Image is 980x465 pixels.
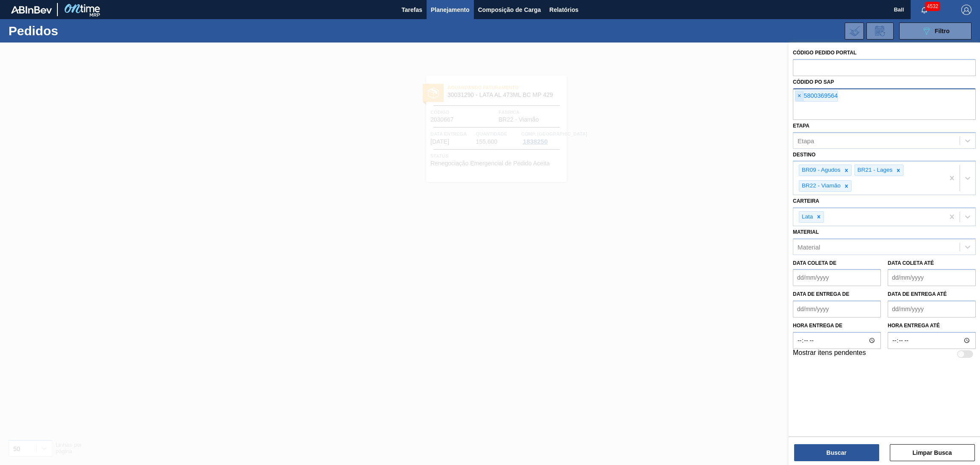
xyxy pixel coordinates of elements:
[793,79,834,85] label: Códido PO SAP
[799,165,842,176] div: BR09 - Agudos
[795,91,803,101] span: ×
[793,198,819,204] label: Carteira
[899,23,971,40] button: Filtro
[866,23,894,40] div: Solicitação de Revisão de Pedidos
[478,5,541,15] span: Composição de Carga
[793,349,866,359] label: Mostrar itens pendentes
[793,320,881,332] label: Hora entrega de
[799,212,814,222] div: Lata
[793,269,881,286] input: dd/mm/yyyy
[888,260,934,266] label: Data coleta até
[845,23,864,40] div: Importar Negociações dos Pedidos
[798,137,814,144] div: Etapa
[925,2,940,11] span: 4532
[793,50,857,56] label: Código Pedido Portal
[795,91,838,102] div: 5800369564
[793,301,881,318] input: dd/mm/yyyy
[888,320,976,332] label: Hora entrega até
[911,4,938,16] button: Notificações
[935,28,950,34] span: Filtro
[550,5,578,15] span: Relatórios
[793,123,809,129] label: Etapa
[431,5,470,15] span: Planejamento
[888,301,976,318] input: dd/mm/yyyy
[793,260,836,266] label: Data coleta de
[961,5,971,15] img: Logout
[888,291,947,297] label: Data de Entrega até
[798,243,820,250] div: Material
[793,152,815,158] label: Destino
[402,5,422,15] span: Tarefas
[799,181,842,191] div: BR22 - Viamão
[793,229,819,235] label: Material
[793,291,849,297] label: Data de Entrega de
[888,269,976,286] input: dd/mm/yyyy
[9,26,139,36] h1: Pedidos
[855,165,894,176] div: BR21 - Lages
[11,6,52,14] img: TNhmsLtSVTkK8tSr43FrP2fwEKptu5GPRR3wAAAABJRU5ErkJggg==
